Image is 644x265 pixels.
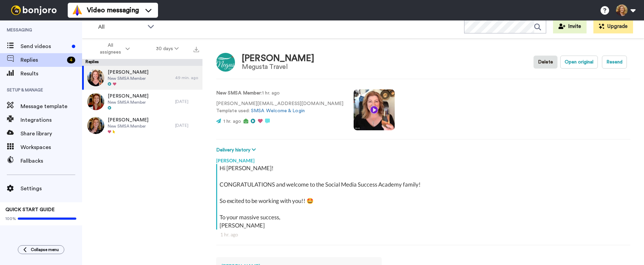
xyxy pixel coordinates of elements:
[72,5,83,16] img: vm-color.svg
[21,185,82,193] span: Settings
[175,123,199,128] div: [DATE]
[216,90,343,97] p: : 1 hr. ago
[21,70,82,78] span: Results
[21,130,82,138] span: Share library
[560,56,598,69] button: Open original
[143,43,192,55] button: 30 days
[220,231,626,238] div: 1 hr. ago
[108,117,148,123] span: [PERSON_NAME]
[553,20,587,33] button: Invite
[87,117,104,134] img: e851ebf9-4457-4502-9836-916f6cb29fce-thumb.jpg
[175,75,199,80] div: 49 min. ago
[223,119,241,124] span: 1 hr. ago
[8,5,60,15] img: bj-logo-header-white.svg
[18,245,64,254] button: Collapse menu
[242,63,314,71] div: Megusta Travel
[21,102,82,111] span: Message template
[96,42,124,56] span: All assignees
[216,53,235,72] img: Image of Cristina Avalo
[175,99,199,104] div: [DATE]
[194,47,199,52] img: export.svg
[82,90,202,114] a: [PERSON_NAME]New SMSA Member[DATE]
[67,57,75,63] div: 4
[21,42,69,50] span: Send videos
[108,76,148,81] span: New SMSA Member
[21,56,64,64] span: Replies
[216,146,258,154] button: Delivery history
[82,114,202,137] a: [PERSON_NAME]New SMSA Member[DATE]
[534,56,557,69] button: Delete
[21,157,82,165] span: Fallbacks
[108,123,148,129] span: New SMSA Member
[31,247,59,252] span: Collapse menu
[108,93,148,100] span: [PERSON_NAME]
[216,91,261,95] strong: New SMSA Member
[21,116,82,124] span: Integrations
[242,54,314,63] div: [PERSON_NAME]
[21,143,82,151] span: Workspaces
[82,66,202,90] a: [PERSON_NAME]New SMSA Member49 min. ago
[87,5,139,15] span: Video messaging
[220,164,629,230] div: Hi [PERSON_NAME]! CONGRATULATIONS and welcome to the Social Media Success Academy family! So exci...
[216,154,630,164] div: [PERSON_NAME]
[5,216,16,221] span: 100%
[251,108,305,113] a: SMSA Welcome & Login
[216,100,343,115] p: [PERSON_NAME][EMAIL_ADDRESS][DOMAIN_NAME] Template used:
[108,69,148,76] span: [PERSON_NAME]
[98,23,144,31] span: All
[87,93,104,110] img: 2a1ce4c4-5fc6-4778-a657-3f0a932e5ebe-thumb.jpg
[82,59,202,66] div: Replies
[5,207,55,212] span: QUICK START GUIDE
[593,20,633,33] button: Upgrade
[108,100,148,105] span: New SMSA Member
[602,56,627,69] button: Resend
[87,69,104,86] img: 998621b9-7c12-40dd-88d5-83bc18a9f9bd-thumb.jpg
[192,44,201,54] button: Export all results that match these filters now.
[83,39,143,58] button: All assignees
